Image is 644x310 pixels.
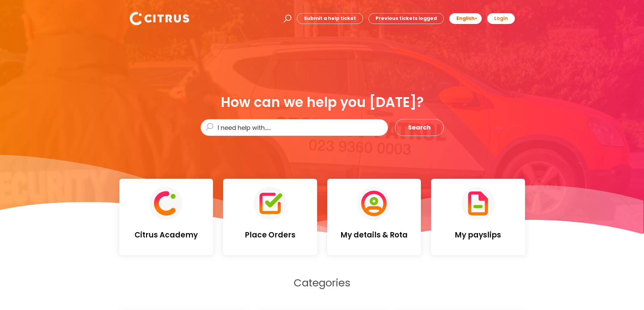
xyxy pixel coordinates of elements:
[119,179,213,255] a: Citrus Academy
[200,119,388,136] input: I need help with......
[431,179,525,255] a: My payslips
[223,179,317,255] a: Place Orders
[494,15,508,22] b: Login
[229,231,312,239] h4: Place Orders
[368,13,444,24] a: Previous tickets logged
[327,179,421,255] a: My details & Rota
[125,231,208,239] h4: Citrus Academy
[395,119,444,136] button: Search
[456,15,475,22] span: English
[333,231,416,239] h4: My details & Rota
[200,95,444,110] div: How can we help you [DATE]?
[436,231,520,239] h4: My payslips
[297,13,363,24] a: Submit a help ticket
[119,277,525,289] h2: Categories
[487,13,515,24] a: Login
[408,122,431,133] span: Search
